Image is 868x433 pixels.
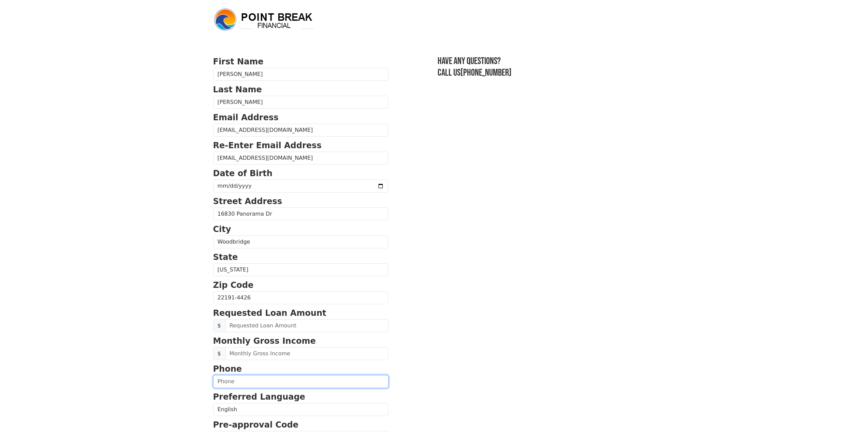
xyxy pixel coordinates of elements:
[438,67,655,79] h3: Call us
[213,197,282,206] strong: Street Address
[438,56,655,67] h3: Have any questions?
[213,308,326,318] strong: Requested Loan Amount
[225,319,388,332] input: Requested Loan Amount
[213,85,262,94] strong: Last Name
[213,141,322,150] strong: Re-Enter Email Address
[213,152,388,165] input: Re-Enter Email Address
[213,57,264,66] strong: First Name
[213,392,305,402] strong: Preferred Language
[213,319,225,332] span: $
[213,68,388,81] input: First Name
[225,347,388,360] input: Monthly Gross Income
[213,347,225,360] span: $
[213,364,242,374] strong: Phone
[213,96,388,109] input: Last Name
[213,280,254,290] strong: Zip Code
[213,169,273,178] strong: Date of Birth
[460,67,512,78] a: [PHONE_NUMBER]
[213,113,279,122] strong: Email Address
[213,124,388,137] input: Email Address
[213,375,388,388] input: Phone
[213,420,299,430] strong: Pre-approval Code
[213,7,315,32] img: logo.png
[213,235,388,248] input: City
[213,335,388,347] p: Monthly Gross Income
[213,252,238,262] strong: State
[213,225,231,234] strong: City
[213,207,388,220] input: Street Address
[213,291,388,304] input: Zip Code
